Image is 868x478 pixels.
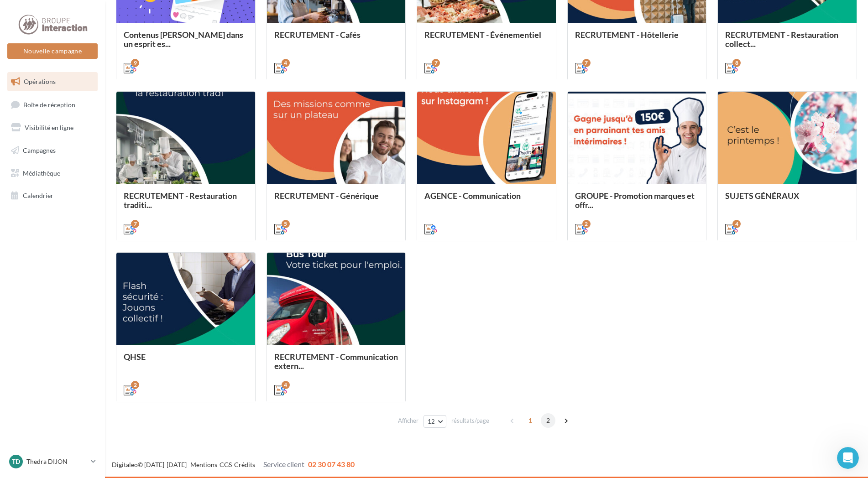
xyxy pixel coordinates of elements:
div: 7 [131,220,139,228]
div: 4 [282,59,290,67]
a: TD Thedra DIJON [7,453,98,470]
span: QHSE [124,352,146,362]
span: Opérations [24,78,56,85]
iframe: Intercom live chat [837,447,859,469]
p: Thedra DIJON [26,457,87,466]
span: résultats/page [451,416,489,425]
a: Visibilité en ligne [5,118,99,137]
span: Contenus [PERSON_NAME] dans un esprit es... [124,30,243,49]
span: 2 [541,413,555,428]
span: RECRUTEMENT - Communication extern... [274,352,398,371]
a: Calendrier [5,186,99,205]
span: © [DATE]-[DATE] - - - [112,461,355,468]
span: 1 [523,413,538,428]
a: Médiathèque [5,164,99,183]
div: 2 [131,381,139,389]
span: AGENCE - Communication [424,191,521,201]
div: 2 [582,220,591,228]
span: 02 30 07 43 80 [308,460,355,468]
a: Boîte de réception [5,95,99,114]
div: 8 [732,59,741,67]
span: Afficher [398,416,418,425]
a: Campagnes [5,141,99,160]
a: Digitaleo [112,461,138,468]
button: Nouvelle campagne [7,43,98,59]
span: RECRUTEMENT - Restauration traditi... [124,191,237,210]
a: Opérations [5,72,99,91]
span: RECRUTEMENT - Générique [274,191,379,201]
span: GROUPE - Promotion marques et offr... [575,191,695,210]
span: TD [12,457,20,466]
a: Mentions [190,461,217,468]
span: Service client [263,460,304,468]
span: RECRUTEMENT - Hôtellerie [575,30,679,40]
span: 12 [428,418,435,425]
a: CGS [220,461,232,468]
div: 7 [582,59,591,67]
div: 4 [732,220,741,228]
span: SUJETS GÉNÉRAUX [725,191,799,201]
span: RECRUTEMENT - Événementiel [424,30,541,40]
div: 4 [282,381,290,389]
div: 7 [432,59,440,67]
div: 5 [282,220,290,228]
span: Campagnes [23,146,56,154]
span: Visibilité en ligne [25,124,73,131]
span: RECRUTEMENT - Restauration collect... [725,30,838,49]
span: Boîte de réception [23,100,75,108]
span: RECRUTEMENT - Cafés [274,30,361,40]
button: 12 [424,415,447,428]
span: Calendrier [23,192,53,199]
div: 9 [131,59,139,67]
span: Médiathèque [23,169,60,177]
a: Crédits [234,461,255,468]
